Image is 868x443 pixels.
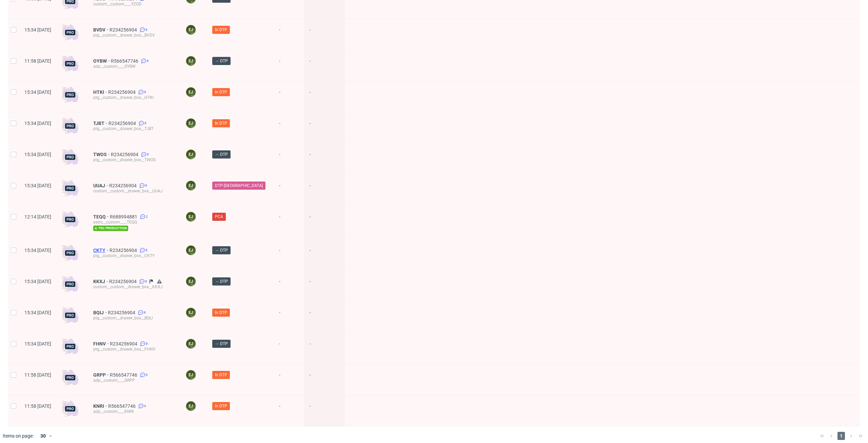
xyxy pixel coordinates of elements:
[62,370,78,386] img: pro-icon.017ec5509f39f3e742e3.png
[310,310,339,324] span: -
[93,1,175,7] div: custom__custom____YZOD
[93,403,108,409] a: KNRI
[93,346,175,352] div: ptg__custom__drawer_box__FHNV
[110,27,138,33] a: R234256904
[310,183,339,197] span: -
[93,315,175,321] div: ptg__custom__drawer_box__BQIJ
[138,27,147,33] a: 8
[186,25,196,35] figcaption: EJ
[140,58,149,64] a: 6
[186,401,196,411] figcaption: EJ
[186,181,196,190] figcaption: EJ
[109,183,138,188] a: R234256904
[62,307,78,323] img: pro-icon.017ec5509f39f3e742e3.png
[279,341,299,356] span: -
[62,24,78,41] img: pro-icon.017ec5509f39f3e742e3.png
[24,248,51,253] span: 15:34 [DATE]
[24,403,51,409] span: 11:58 [DATE]
[62,118,78,134] img: pro-icon.017ec5509f39f3e742e3.png
[108,403,137,409] a: R566547746
[186,339,196,349] figcaption: EJ
[93,372,110,378] span: GRPP
[93,152,111,157] a: TWOS
[279,214,299,231] span: -
[62,211,78,228] img: pro-icon.017ec5509f39f3e742e3.png
[310,27,339,42] span: -
[24,372,51,378] span: 11:58 [DATE]
[310,372,339,387] span: -
[279,403,299,418] span: -
[310,403,339,418] span: -
[24,341,51,346] span: 15:34 [DATE]
[186,87,196,97] figcaption: EJ
[279,183,299,197] span: -
[62,149,78,165] img: pro-icon.017ec5509f39f3e742e3.png
[279,121,299,135] span: -
[279,279,299,293] span: -
[24,214,51,219] span: 12:14 [DATE]
[139,214,148,219] a: 2
[137,310,146,315] a: 8
[279,372,299,387] span: -
[144,310,146,315] span: 8
[93,157,175,163] div: ptg__custom__drawer_box__TWOS
[93,226,128,231] span: fsc production
[215,403,227,409] span: In DTP
[215,341,228,347] span: → DTP
[186,308,196,317] figcaption: EJ
[110,214,139,219] a: R688994881
[62,180,78,196] img: pro-icon.017ec5509f39f3e742e3.png
[93,279,109,284] a: KKXJ
[145,279,147,284] span: 8
[186,56,196,66] figcaption: EJ
[279,27,299,42] span: -
[145,27,147,33] span: 8
[138,279,147,284] a: 8
[215,183,263,189] span: DTP-[GEOGRAPHIC_DATA]
[111,58,140,64] a: R566547746
[24,58,51,64] span: 11:58 [DATE]
[93,121,108,126] a: TJBT
[137,89,146,95] a: 8
[215,151,228,157] span: → DTP
[93,183,109,188] a: UUAJ
[310,89,339,104] span: -
[93,248,110,253] a: CKTY
[279,152,299,166] span: -
[139,341,148,346] a: 8
[110,372,139,378] a: R566547746
[93,378,175,383] div: adp__custom____GRPP
[93,341,110,346] a: FHNV
[62,245,78,261] img: pro-icon.017ec5509f39f3e742e3.png
[93,58,111,64] a: OYBW
[139,372,148,378] a: 6
[146,372,148,378] span: 6
[108,89,137,95] a: R234256904
[215,120,227,126] span: In DTP
[215,372,227,378] span: In DTP
[111,152,140,157] a: R234256904
[110,341,139,346] a: R234256904
[108,121,137,126] a: R234256904
[145,248,147,253] span: 8
[310,121,339,135] span: -
[215,27,227,33] span: In DTP
[93,214,110,219] a: TEQQ
[215,247,228,253] span: → DTP
[93,188,175,194] div: custom__custom__drawer_box__UUAJ
[146,214,148,219] span: 2
[186,370,196,380] figcaption: EJ
[279,248,299,262] span: -
[24,310,51,315] span: 15:34 [DATE]
[137,121,146,126] a: 8
[279,310,299,324] span: -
